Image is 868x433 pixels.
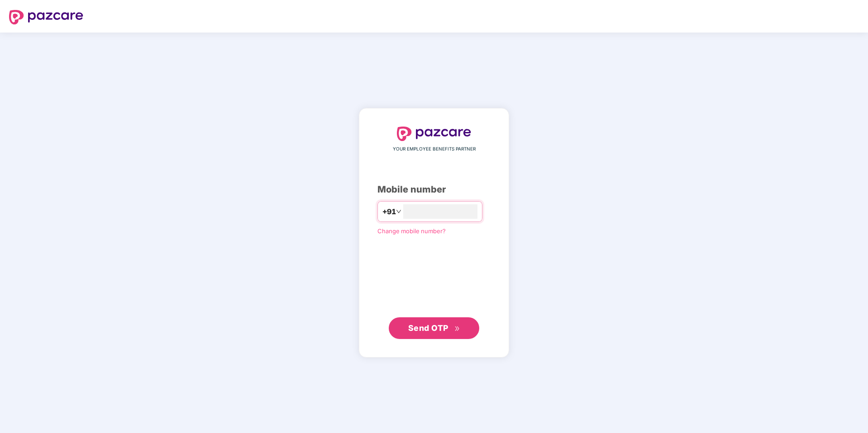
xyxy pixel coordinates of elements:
[389,317,479,339] button: Send OTPdouble-right
[377,183,491,197] div: Mobile number
[382,206,396,217] span: +91
[393,146,476,153] span: YOUR EMPLOYEE BENEFITS PARTNER
[454,326,460,332] span: double-right
[377,227,446,235] a: Change mobile number?
[9,10,83,24] img: logo
[408,323,448,333] span: Send OTP
[397,127,471,141] img: logo
[396,209,401,214] span: down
